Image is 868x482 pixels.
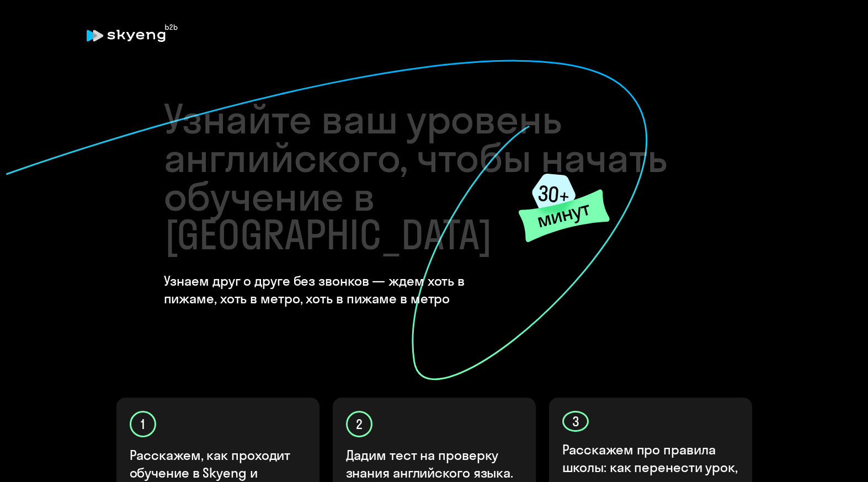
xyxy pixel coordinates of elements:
div: 1 [130,411,156,437]
div: 2 [346,411,372,437]
h4: Узнаем друг о друге без звонков — ждем хоть в пижаме, хоть в метро, хоть в пижаме в метро [164,272,520,307]
h1: Узнайте ваш уровень английского, чтобы начать обучение в [GEOGRAPHIC_DATA] [164,100,705,254]
div: 3 [562,411,589,432]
